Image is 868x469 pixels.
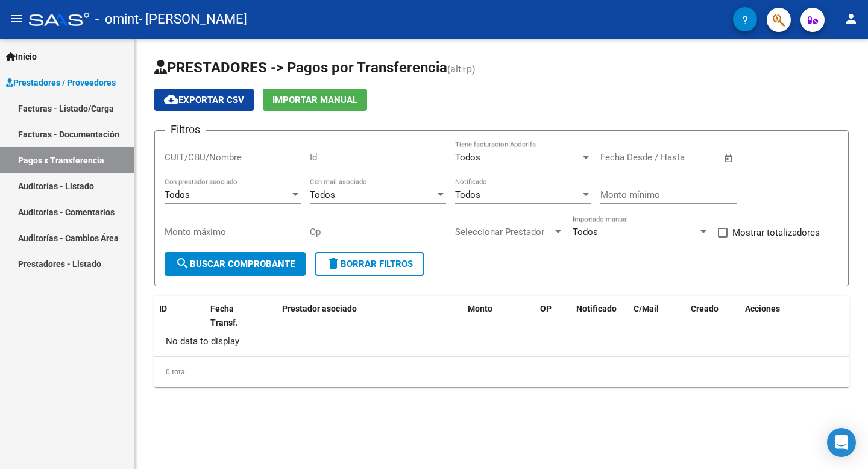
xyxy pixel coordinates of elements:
[463,296,535,336] datatable-header-cell: Monto
[447,63,476,75] span: (alt+p)
[326,259,413,269] span: Borrar Filtros
[455,189,480,200] span: Todos
[310,189,335,200] span: Todos
[159,304,167,313] span: ID
[722,151,736,165] button: Open calendar
[634,304,659,313] span: C/Mail
[571,296,629,336] datatable-header-cell: Notificado
[165,252,306,276] button: Buscar Comprobante
[315,252,424,276] button: Borrar Filtros
[535,296,571,336] datatable-header-cell: OP
[154,296,206,336] datatable-header-cell: ID
[206,296,260,336] datatable-header-cell: Fecha Transf.
[455,152,480,163] span: Todos
[6,50,37,63] span: Inicio
[175,256,190,271] mat-icon: search
[691,304,719,313] span: Creado
[732,225,820,240] span: Mostrar totalizadores
[263,89,367,111] button: Importar Manual
[6,76,116,89] span: Prestadores / Proveedores
[95,6,139,33] span: - omint
[740,296,849,336] datatable-header-cell: Acciones
[277,296,463,336] datatable-header-cell: Prestador asociado
[154,59,447,76] span: PRESTADORES -> Pagos por Transferencia
[154,357,849,387] div: 0 total
[164,92,178,107] mat-icon: cloud_download
[468,304,492,313] span: Monto
[175,259,295,269] span: Buscar Comprobante
[455,227,553,238] span: Seleccionar Prestador
[600,152,649,163] input: Fecha inicio
[540,304,552,313] span: OP
[10,11,24,26] mat-icon: menu
[165,121,206,138] h3: Filtros
[165,189,190,200] span: Todos
[210,304,238,327] span: Fecha Transf.
[164,95,244,105] span: Exportar CSV
[326,256,341,271] mat-icon: delete
[844,11,858,26] mat-icon: person
[282,304,357,313] span: Prestador asociado
[154,326,849,356] div: No data to display
[573,227,598,238] span: Todos
[139,6,247,33] span: - [PERSON_NAME]
[154,89,254,111] button: Exportar CSV
[576,304,617,313] span: Notificado
[686,296,740,336] datatable-header-cell: Creado
[827,428,856,457] div: Open Intercom Messenger
[272,95,357,105] span: Importar Manual
[745,304,780,313] span: Acciones
[629,296,686,336] datatable-header-cell: C/Mail
[660,152,719,163] input: Fecha fin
